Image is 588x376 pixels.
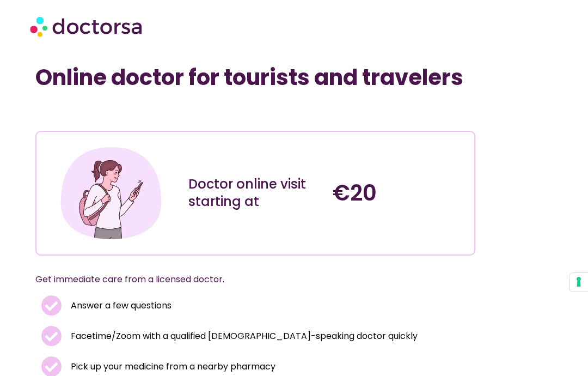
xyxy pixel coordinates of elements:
[68,329,418,344] span: Facetime/Zoom with a qualified [DEMOGRAPHIC_DATA]-speaking doctor quickly
[188,175,322,210] div: Doctor online visit starting at
[68,359,275,374] span: Pick up your medicine from a nearby pharmacy
[35,64,475,90] h1: Online doctor for tourists and travelers
[569,273,588,292] button: Your consent preferences for tracking technologies
[333,180,466,206] h4: €20
[58,140,164,247] img: Illustration depicting a young woman in a casual outfit, engaged with her smartphone. She has a p...
[68,298,171,313] span: Answer a few questions
[35,272,449,287] p: Get immediate care from a licensed doctor.
[41,107,204,120] iframe: Customer reviews powered by Trustpilot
